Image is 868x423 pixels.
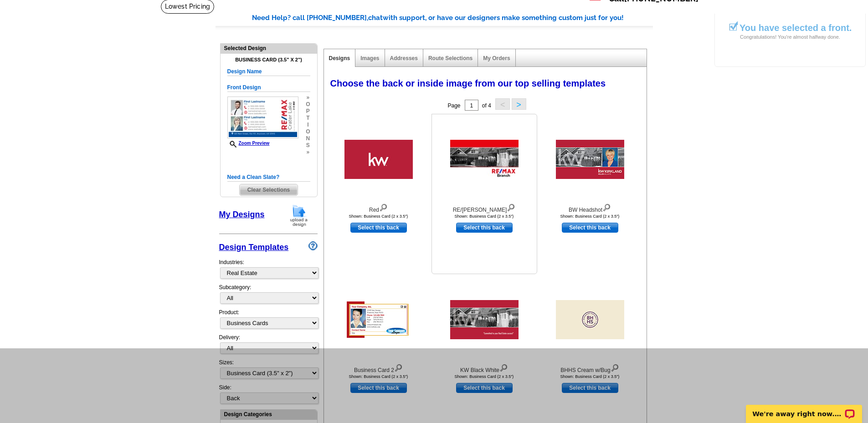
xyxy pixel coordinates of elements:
[306,115,310,122] span: t
[330,78,606,88] span: Choose the back or inside image from our top selling templates
[306,149,310,156] span: »
[306,101,310,108] span: o
[219,210,265,219] a: My Designs
[740,25,840,40] span: Congratulations! You're almost halfway done.
[540,202,640,214] div: BW Headshot
[306,122,310,128] span: i
[219,308,318,333] div: Product:
[482,102,491,109] span: of 4
[456,223,513,233] a: use this design
[602,202,611,212] img: view design details
[227,97,298,138] img: REMBCFtwoAgentv2_SAMPLE.jpg
[350,223,407,233] a: use this design
[329,202,429,214] div: Red
[329,214,429,219] div: Shown: Business Card (2 x 3.5")
[556,300,624,339] img: BHHS Cream w/Bug
[360,55,379,61] a: Images
[447,102,460,109] span: Page
[562,223,618,233] a: use this design
[450,300,519,339] img: KW Black White
[306,108,310,115] span: p
[227,57,310,63] h4: Business Card (3.5" x 2")
[347,301,411,338] img: Business Card 2
[221,44,317,52] div: Selected Design
[368,14,383,22] span: chat
[434,214,534,219] div: Shown: Business Card (2 x 3.5")
[219,333,318,358] div: Delivery:
[556,140,624,179] img: BW Headshot
[252,13,653,23] div: Need Help? call [PHONE_NUMBER], with support, or have our designers make something custom just fo...
[450,140,519,179] img: RE/MAX Black White
[306,94,310,101] span: »
[219,283,318,308] div: Subcategory:
[507,202,515,212] img: view design details
[227,83,310,92] h5: Front Design
[540,214,640,219] div: Shown: Business Card (2 x 3.5")
[306,142,310,149] span: s
[306,135,310,142] span: n
[740,23,852,33] h1: You have selected a front.
[227,67,310,76] h5: Design Name
[227,173,310,182] h5: Need a Clean Slate?
[344,140,413,179] img: Red
[729,21,738,31] img: check_mark.png
[379,202,388,212] img: view design details
[428,55,473,61] a: Route Selections
[495,98,510,110] button: <
[227,141,270,146] a: Zoom Preview
[390,55,418,61] a: Addresses
[306,128,310,135] span: o
[434,202,534,214] div: RE/[PERSON_NAME]
[740,394,868,423] iframe: LiveChat chat widget
[240,184,298,195] span: Clear Selections
[287,204,311,227] img: upload-design
[512,98,526,110] button: >
[308,241,318,250] img: design-wizard-help-icon.png
[329,55,350,61] a: Designs
[219,243,289,252] a: Design Templates
[483,55,510,61] a: My Orders
[219,254,318,283] div: Industries:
